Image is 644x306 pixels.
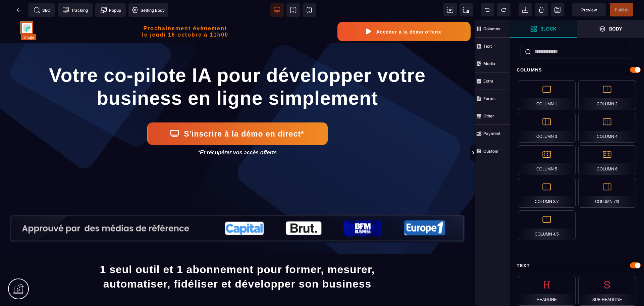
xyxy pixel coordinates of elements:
[303,3,316,17] span: View mobile
[443,3,457,16] span: View components
[337,2,471,21] button: Accéder à la démo offerte
[535,3,548,16] span: Clear
[132,7,165,13] span: Setting Body
[551,3,564,16] span: Save
[483,113,494,118] strong: Other
[58,3,93,17] span: Tracking code
[581,7,597,12] span: Preview
[286,3,300,17] span: View tablet
[475,20,510,38] span: Columns
[518,178,576,208] div: Column 3/7
[270,3,284,17] span: View desktop
[21,2,33,14] img: svg+xml;base64,PHN2ZyB4bWxucz0iaHR0cDovL3d3dy53My5vcmcvMjAwMC9zdmciIHdpZHRoPSIxMDAiIHZpZXdCb3g9Ij...
[615,7,629,12] span: Publish
[475,38,510,55] span: Text
[518,276,576,306] div: Headline
[518,210,576,240] div: Column 4/5
[510,143,517,163] span: Toggle Views
[540,26,556,31] strong: Block
[578,276,636,306] div: Sub-headline
[572,3,606,16] span: Preview
[10,195,465,222] img: 6ac7edd868552ea4cac3a134bbc25cc8_cedcaeaed21095557c16483233e6a24a_Capture_d%E2%80%99e%CC%81cran_2...
[483,26,500,31] strong: Columns
[610,3,633,16] span: Save
[475,125,510,142] span: Payment
[483,44,492,49] strong: Text
[578,178,636,208] div: Column 7/3
[609,26,622,31] strong: Body
[62,7,88,13] span: Tracking
[100,7,121,13] span: Popup
[483,96,496,101] strong: Forms
[518,145,576,175] div: Column 5
[475,142,510,160] span: Custom Block
[577,20,644,38] span: Open Layers
[519,3,532,16] span: Open Import Webpage
[12,3,26,17] span: Back
[483,131,500,136] strong: Payment
[95,3,126,17] span: Create Alert Modal
[475,72,510,90] span: Extra
[510,20,577,38] span: Open Blocks
[475,90,510,107] span: Forms
[518,113,576,143] div: Column 3
[518,80,576,110] div: Column 1
[578,80,636,110] div: Column 2
[147,102,328,125] button: S'inscrire à la démo en direct*
[33,2,337,21] h2: Prochainement évènement le jeudi 16 octobre à 11h00
[481,3,494,16] span: Undo
[497,3,511,16] span: Redo
[510,259,644,272] div: Text
[475,107,510,125] span: Other
[578,145,636,175] div: Column 6
[483,61,495,66] strong: Media
[10,239,465,274] h1: 1 seul outil et 1 abonnement pour former, mesurer, automatiser, fidéliser et développer son business
[483,79,493,84] strong: Extra
[483,149,498,154] strong: Custom
[128,3,168,17] span: Favicon
[29,3,55,17] span: Seo meta data
[510,64,644,76] div: Columns
[10,40,465,93] h1: Votre co-pilote IA pour développer votre business en ligne simplement
[460,3,473,16] span: Screenshot
[198,130,277,135] i: *Et récupérer vos accès offerts
[34,7,50,13] span: SEO
[475,55,510,72] span: Media
[578,113,636,143] div: Column 4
